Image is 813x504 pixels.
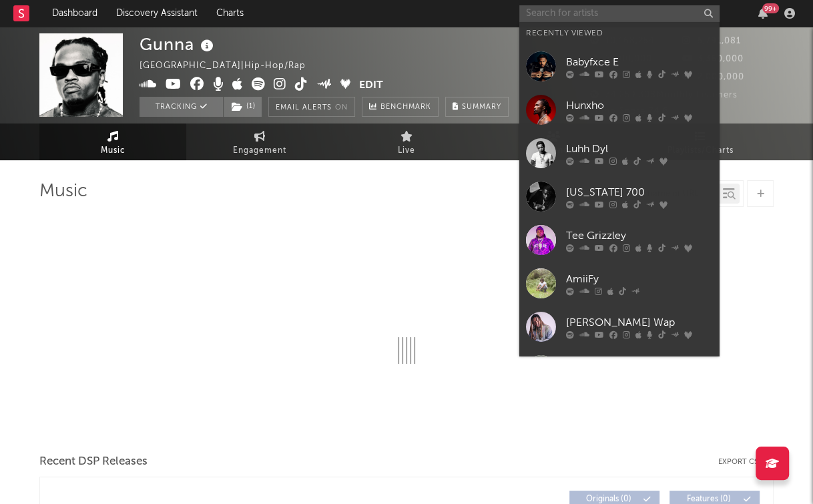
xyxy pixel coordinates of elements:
span: Music [101,143,125,159]
a: [PERSON_NAME] Wap [519,305,720,348]
div: Babyfxce E [566,55,713,71]
a: Tee Grizzley [519,218,720,262]
span: Originals ( 0 ) [578,495,639,503]
a: Music [39,123,186,160]
div: Hunxho [566,98,713,114]
button: Summary [445,97,509,117]
div: Luhh Dyl [566,142,713,158]
span: Summary [462,103,501,111]
a: Babyfxce E [519,45,720,88]
a: Live [333,123,480,160]
div: [PERSON_NAME] Wap [566,315,713,331]
span: 2,000,000 [682,73,744,81]
a: Benchmark [362,97,439,117]
button: Tracking [140,97,223,117]
button: Email AlertsOn [268,97,355,117]
button: 99+ [758,8,768,19]
a: Audience [480,123,627,160]
a: [US_STATE] 700 [519,175,720,218]
span: Live [398,143,415,159]
button: Edit [359,77,383,94]
div: [US_STATE] 700 [566,185,713,201]
span: ( 1 ) [223,97,262,117]
span: 3,360,000 [682,55,744,63]
span: Features ( 0 ) [678,495,740,503]
span: Recent DSP Releases [39,454,148,470]
input: Search for artists [519,5,720,22]
a: BSG Rambo [519,348,720,392]
div: Tee Grizzley [566,228,713,244]
a: AmiiFy [519,262,720,305]
a: Engagement [186,123,333,160]
em: On [335,104,348,111]
span: 5,791,081 [682,37,741,45]
div: Gunna [140,33,217,55]
a: Hunxho [519,88,720,132]
button: (1) [224,97,262,117]
button: Export CSV [718,458,774,466]
a: Luhh Dyl [519,132,720,175]
div: AmiiFy [566,272,713,288]
span: Engagement [233,143,286,159]
div: [GEOGRAPHIC_DATA] | Hip-Hop/Rap [140,58,321,74]
span: Benchmark [380,99,431,115]
div: 99 + [762,3,779,13]
div: Recently Viewed [526,25,713,41]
